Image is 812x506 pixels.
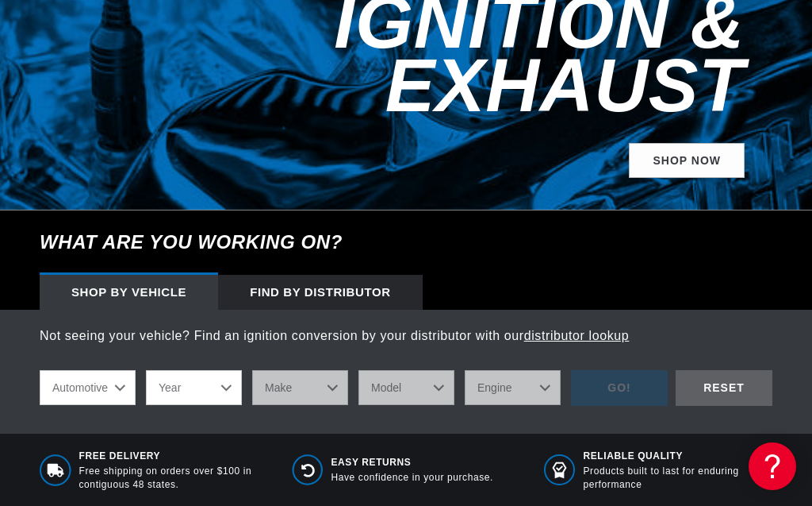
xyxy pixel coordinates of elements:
p: Not seeing your vehicle? Find an ignition conversion by your distributor with our [40,326,772,346]
p: Products built to last for enduring performance [583,465,772,492]
select: Make [252,370,348,405]
p: Free shipping on orders over $100 in contiguous 48 states. [79,465,268,492]
span: Free Delivery [79,450,268,463]
select: Engine [465,370,561,405]
a: SHOP NOW [629,143,745,179]
p: Have confidence in your purchase. [331,471,493,485]
a: distributor lookup [524,329,630,342]
select: Ride Type [40,370,136,405]
select: Year [146,370,242,405]
select: Model [358,370,454,405]
span: RELIABLE QUALITY [583,450,772,463]
span: Easy Returns [331,456,493,469]
div: RESET [676,370,772,406]
div: Shop by vehicle [40,275,218,310]
div: Find by Distributor [218,275,423,310]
